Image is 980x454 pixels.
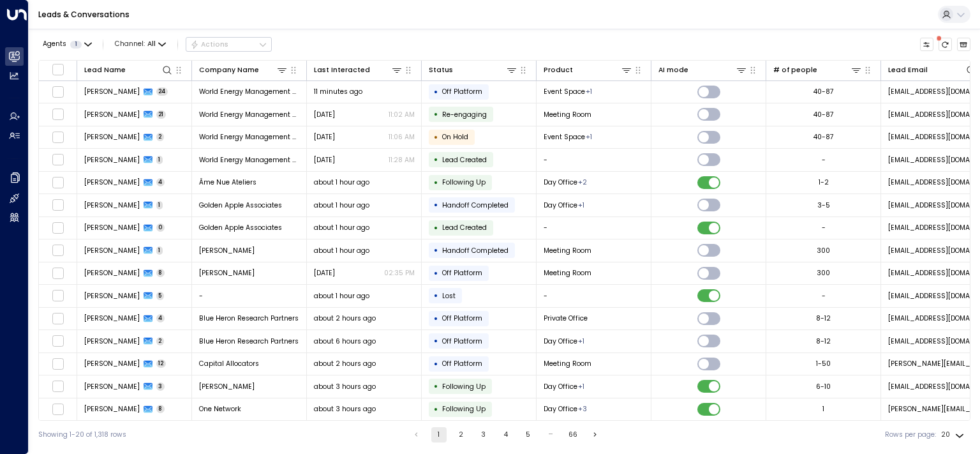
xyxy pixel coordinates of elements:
[70,41,82,49] span: 1
[442,155,487,165] span: Lead Created
[454,427,469,443] button: Go to page 2
[888,64,977,76] div: Lead Email
[314,268,335,278] span: Yesterday
[52,335,64,347] span: Toggle select row
[84,132,140,142] span: Mary Knowles
[111,38,170,51] button: Channel:All
[442,132,468,142] span: On Hold
[434,401,438,418] div: •
[199,64,288,76] div: Company Name
[199,268,255,278] span: Mayer Brown
[434,220,438,236] div: •
[52,176,64,188] span: Toggle select row
[156,156,163,164] span: 1
[38,9,130,20] a: Leads & Conversations
[52,109,64,121] span: Toggle select row
[442,246,509,255] span: Handoff Completed
[816,314,831,323] div: 8-12
[84,359,140,368] span: Hank Strmac
[192,285,307,307] td: -
[156,201,163,209] span: 1
[84,178,140,187] span: Javier Alvarez
[434,151,438,168] div: •
[84,314,140,323] span: Charnice Cush
[199,246,255,255] span: Mayer Brown
[199,132,300,142] span: World Energy Management Services
[52,222,64,234] span: Toggle select row
[52,267,64,279] span: Toggle select row
[84,291,140,301] span: John Doe
[434,174,438,191] div: •
[888,64,928,76] div: Lead Email
[544,359,591,368] span: Meeting Room
[588,427,603,443] button: Go to next page
[314,314,376,323] span: about 2 hours ago
[38,38,95,51] button: Agents1
[544,110,591,119] span: Meeting Room
[544,178,577,187] span: Day Office
[442,291,456,301] span: Lost
[434,197,438,213] div: •
[314,132,335,142] span: Sep 02, 2025
[816,359,831,368] div: 1-50
[939,38,953,52] span: There are new threads available. Refresh the grid to view the latest updates.
[43,41,66,48] span: Agents
[199,64,259,76] div: Company Name
[442,178,486,187] span: Following Up
[442,110,487,119] span: Custom
[384,268,415,278] p: 02:35 PM
[773,64,817,76] div: # of people
[813,87,834,96] div: 40-87
[199,223,282,232] span: Golden Apple Associates
[84,223,140,232] span: Ian Yin
[199,314,299,323] span: Blue Heron Research Partners
[84,64,174,76] div: Lead Name
[52,358,64,370] span: Toggle select row
[156,246,163,255] span: 1
[920,38,934,52] button: Customize
[84,87,140,96] span: Mary Knowles
[578,337,584,346] div: Private Office
[314,246,369,255] span: about 1 hour ago
[442,314,482,323] span: Off Platform
[544,404,577,414] span: Day Office
[156,133,165,141] span: 2
[156,314,165,322] span: 4
[885,430,936,440] label: Rows per page:
[544,64,573,76] div: Product
[52,290,64,302] span: Toggle select row
[442,404,486,414] span: Following Up
[314,359,376,368] span: about 2 hours ago
[408,427,604,443] nav: pagination navigation
[578,404,587,414] div: Event Space,Meeting Room,Private Office
[434,333,438,349] div: •
[434,242,438,259] div: •
[658,64,748,76] div: AI mode
[314,64,403,76] div: Last Interacted
[314,291,369,301] span: about 1 hour ago
[389,155,415,165] p: 11:28 AM
[543,427,558,443] div: …
[156,382,165,391] span: 3
[429,64,453,76] div: Status
[434,378,438,395] div: •
[817,201,830,210] div: 3-5
[156,110,167,119] span: 21
[199,359,259,368] span: Capital Allocators
[434,106,438,123] div: •
[819,178,829,187] div: 1-2
[434,265,438,282] div: •
[84,268,140,278] span: Molly Ryan
[199,382,255,391] span: Preston Lane
[199,201,282,210] span: Golden Apple Associates
[111,38,170,51] span: Channel:
[314,64,370,76] div: Last Interacted
[544,337,577,346] span: Day Office
[434,356,438,372] div: •
[84,337,140,346] span: Charnice Cush
[544,201,577,210] span: Day Office
[822,223,826,232] div: -
[476,427,491,443] button: Go to page 3
[314,223,369,232] span: about 1 hour ago
[429,64,518,76] div: Status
